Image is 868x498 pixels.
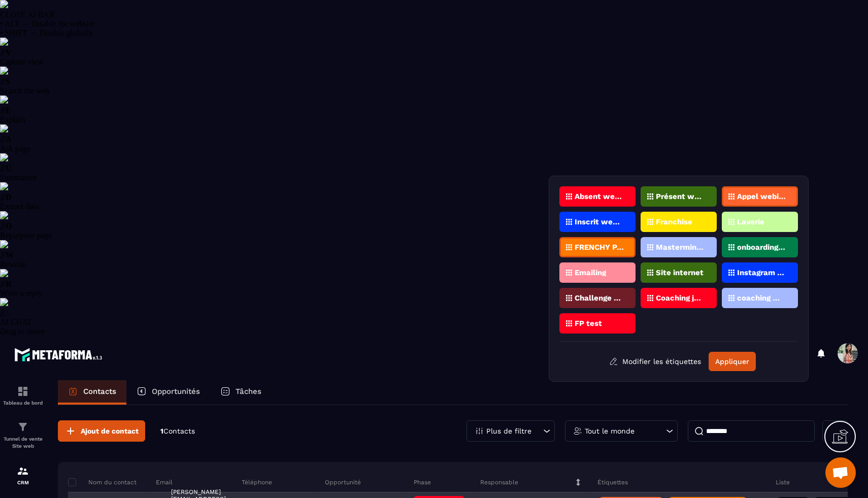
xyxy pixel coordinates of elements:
a: Opportunités [126,380,210,405]
p: Tunnel de vente Site web [3,436,43,450]
p: Tout le monde [585,427,635,435]
p: Email [156,478,173,486]
p: Nom du contact [68,478,137,486]
img: formation [17,465,29,477]
img: formation [17,421,29,433]
p: Opportunités [152,387,200,396]
button: Appliquer [709,352,756,371]
a: Contacts [58,380,126,405]
p: Responsable [480,478,518,486]
a: formationformationCRM [3,457,43,493]
p: Étiquettes [597,478,628,486]
p: Opportunité [325,478,361,486]
p: Contacts [83,387,116,396]
img: logo [14,345,106,364]
button: Ajout de contact [58,420,145,442]
p: Plus de filtre [486,427,531,435]
a: Tâches [210,380,272,405]
span: Contacts [163,427,195,435]
p: Tâches [236,387,261,396]
p: Tableau de bord [3,400,43,406]
p: Liste [776,478,790,486]
p: CRM [3,480,43,485]
a: formationformationTunnel de vente Site web [3,413,43,457]
span: Ajout de contact [81,426,139,436]
p: Phase [414,478,431,486]
p: 1 [160,426,195,436]
a: formationformationTableau de bord [3,378,43,413]
img: formation [17,385,29,397]
button: Modifier les étiquettes [602,352,709,371]
div: Ouvrir le chat [825,457,856,488]
p: Téléphone [242,478,272,486]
